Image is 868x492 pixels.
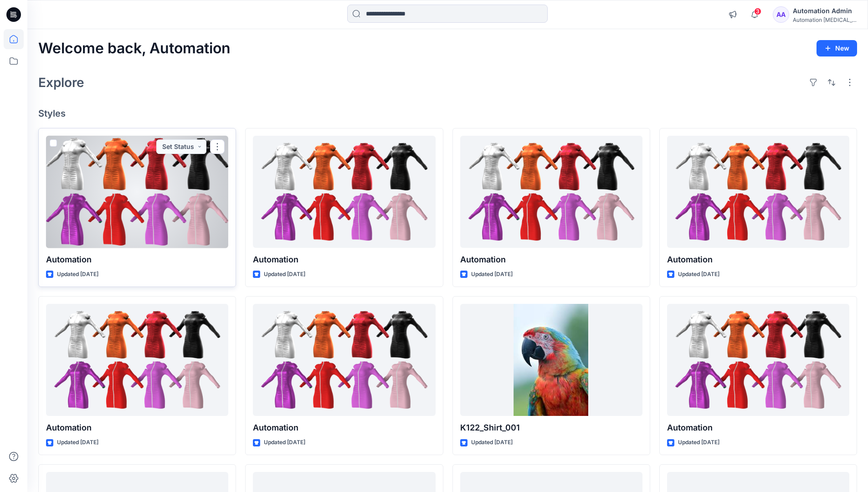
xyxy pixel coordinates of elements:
a: Automation [460,136,642,248]
p: Updated [DATE] [57,438,98,447]
p: Updated [DATE] [471,270,513,279]
p: Automation [667,421,849,434]
p: Updated [DATE] [264,438,305,447]
a: Automation [667,304,849,416]
p: Automation [46,253,228,266]
h2: Explore [38,75,84,90]
a: Automation [253,304,435,416]
a: Automation [667,136,849,248]
p: Automation [46,421,228,434]
span: 3 [754,8,761,15]
a: Automation [253,136,435,248]
h2: Welcome back, Automation [38,40,231,57]
p: Automation [253,253,435,266]
a: K122_Shirt_001 [460,304,642,416]
div: AA [773,6,789,23]
p: Automation [253,421,435,434]
button: New [817,40,857,56]
h4: Styles [38,108,857,119]
p: Updated [DATE] [678,270,719,279]
p: Updated [DATE] [57,270,98,279]
p: Updated [DATE] [471,438,513,447]
a: Automation [46,304,228,416]
p: Automation [667,253,849,266]
p: K122_Shirt_001 [460,421,642,434]
div: Automation Admin [793,5,857,16]
a: Automation [46,136,228,248]
div: Automation [MEDICAL_DATA]... [793,16,857,23]
p: Updated [DATE] [264,270,305,279]
p: Automation [460,253,642,266]
p: Updated [DATE] [678,438,719,447]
